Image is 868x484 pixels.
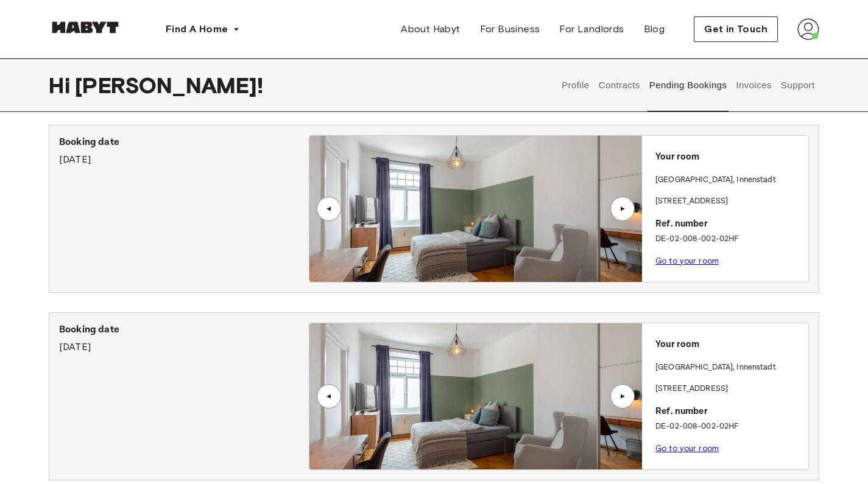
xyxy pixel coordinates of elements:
p: [GEOGRAPHIC_DATA] , Innenstadt [655,362,776,374]
button: Invoices [735,58,773,112]
span: [PERSON_NAME] ! [75,72,263,98]
p: [STREET_ADDRESS] [655,383,803,395]
a: Go to your room [655,256,719,265]
button: Find A Home [156,17,250,41]
span: Find A Home [166,22,228,37]
span: For Business [480,22,540,37]
a: About Habyt [391,17,470,41]
button: Get in Touch [694,16,778,42]
p: Your room [655,338,803,352]
div: ▲ [323,205,335,212]
p: Booking date [59,323,309,337]
a: For Landlords [549,17,633,41]
img: Image of the room [309,323,642,469]
div: [DATE] [59,135,309,167]
img: Habyt [49,21,122,33]
div: ▲ [616,205,629,212]
p: Your room [655,150,803,164]
button: Contracts [597,58,641,112]
span: Get in Touch [704,22,767,37]
span: Hi [49,72,75,98]
span: Blog [644,22,665,37]
span: About Habyt [401,22,460,37]
div: [DATE] [59,323,309,354]
p: Booking date [59,135,309,150]
a: Blog [634,17,675,41]
a: For Business [470,17,550,41]
button: Support [779,58,816,112]
img: avatar [797,18,819,40]
p: [STREET_ADDRESS] [655,195,803,208]
button: Pending Bookings [647,58,729,112]
button: Profile [560,58,591,112]
a: Go to your room [655,444,719,453]
div: user profile tabs [557,58,819,112]
span: For Landlords [559,22,624,37]
p: DE-02-008-002-02HF [655,233,803,245]
div: ▲ [616,393,629,400]
p: DE-02-008-002-02HF [655,421,803,433]
div: ▲ [323,393,335,400]
p: [GEOGRAPHIC_DATA] , Innenstadt [655,174,776,186]
p: Ref. number [655,217,803,231]
p: Ref. number [655,405,803,419]
img: Image of the room [309,136,642,282]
